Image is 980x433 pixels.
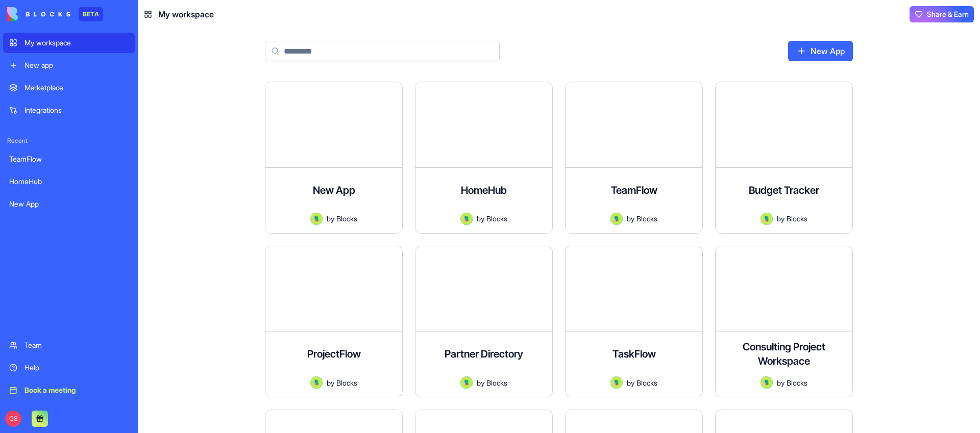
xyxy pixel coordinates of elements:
a: My workspace [3,33,135,53]
a: HomeHub [3,171,135,192]
span: My workspace [158,8,214,20]
span: Blocks [787,377,807,388]
img: Avatar [610,213,623,225]
a: TeamFlow [3,149,135,169]
span: Blocks [636,213,657,224]
div: Help [24,363,129,373]
a: TaskFlowAvatarbyBlocks [565,246,703,398]
div: TeamFlow [9,154,129,164]
img: Avatar [460,376,473,389]
button: Share & Earn [910,6,974,22]
a: New App [788,41,853,61]
img: Avatar [610,376,623,389]
img: Avatar [460,213,473,225]
span: Blocks [787,213,807,224]
span: Blocks [486,377,507,388]
span: Recent [3,137,135,145]
img: Avatar [761,213,773,225]
span: Blocks [486,213,507,224]
img: Avatar [761,376,773,389]
div: Integrations [24,105,129,115]
a: Book a meeting [3,380,135,400]
a: Marketplace [3,78,135,98]
span: Share & Earn [927,9,969,19]
span: by [477,377,484,388]
span: by [627,213,634,224]
div: Marketplace [24,83,129,93]
h4: HomeHub [461,183,507,197]
div: HomeHub [9,176,129,187]
h4: TeamFlow [611,183,657,197]
a: HomeHubAvatarbyBlocks [415,82,553,234]
h4: ProjectFlow [307,347,361,361]
img: Avatar [310,213,323,225]
span: by [327,213,334,224]
span: by [627,377,634,388]
div: BETA [79,7,103,21]
a: Team [3,335,135,355]
span: Blocks [336,213,357,224]
img: Avatar [310,376,323,389]
a: Partner DirectoryAvatarbyBlocks [415,246,553,398]
a: New app [3,55,135,75]
div: Team [24,340,129,350]
span: by [777,377,785,388]
div: New app [24,60,129,70]
a: New AppAvatarbyBlocks [265,82,403,234]
span: Blocks [336,377,357,388]
h4: Partner Directory [445,347,523,361]
span: Blocks [636,377,657,388]
h4: TaskFlow [612,347,656,361]
a: TeamFlowAvatarbyBlocks [565,82,703,234]
div: Book a meeting [24,385,129,395]
span: by [477,213,484,224]
a: New App [3,194,135,214]
div: My workspace [24,38,129,48]
a: Consulting Project WorkspaceAvatarbyBlocks [715,246,853,398]
h4: New App [313,183,355,197]
span: by [777,213,785,224]
img: logo [7,7,70,21]
a: ProjectFlowAvatarbyBlocks [265,246,403,398]
a: Budget TrackerAvatarbyBlocks [715,82,853,234]
span: by [327,377,334,388]
a: Integrations [3,100,135,120]
div: New App [9,199,129,209]
span: GS [5,411,21,427]
a: Help [3,358,135,378]
h4: Consulting Project Workspace [724,340,844,368]
h4: Budget Tracker [749,183,819,197]
a: BETA [7,7,103,21]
